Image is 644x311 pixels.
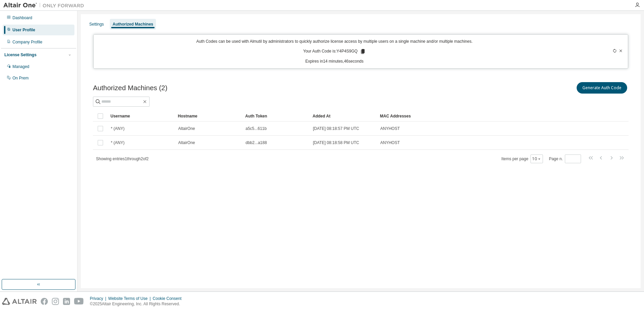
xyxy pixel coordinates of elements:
div: Managed [12,64,29,69]
div: Company Profile [12,39,42,45]
span: ANYHOST [380,126,400,131]
div: Auth Token [245,111,307,122]
img: altair_logo.svg [2,298,37,305]
div: On Prem [12,75,29,81]
div: MAC Addresses [380,111,558,122]
img: Altair One [3,2,88,9]
div: Cookie Consent [153,296,185,301]
div: Website Terms of Use [108,296,153,301]
div: User Profile [12,27,35,33]
div: Added At [313,111,375,122]
span: [DATE] 08:18:58 PM UTC [313,140,359,145]
div: Settings [89,22,104,27]
img: linkedin.svg [63,298,70,305]
p: Your Auth Code is: Y4P4S9GQ [303,48,366,55]
div: Privacy [90,296,108,301]
span: AltairOne [178,140,195,145]
img: facebook.svg [41,298,48,305]
span: [DATE] 08:18:57 PM UTC [313,126,359,131]
div: Hostname [178,111,240,122]
p: Auth Codes can be used with Almutil by administrators to quickly authorize license access by mult... [98,39,572,44]
div: Username [110,111,172,122]
div: Dashboard [12,15,32,21]
p: Expires in 14 minutes, 46 seconds [98,59,572,64]
span: * (ANY) [111,126,125,131]
button: Generate Auth Code [577,82,627,94]
div: Authorized Machines [112,22,153,27]
span: dbb2...a188 [246,140,267,145]
img: youtube.svg [74,298,84,305]
div: License Settings [4,52,36,58]
p: © 2025 Altair Engineering, Inc. All Rights Reserved. [90,301,186,307]
span: * (ANY) [111,140,125,145]
span: Authorized Machines (2) [93,84,167,92]
span: Page n. [549,154,581,163]
span: a5c5...611b [246,126,267,131]
span: AltairOne [178,126,195,131]
img: instagram.svg [52,298,59,305]
span: ANYHOST [380,140,400,145]
span: Items per page [502,154,543,163]
button: 10 [532,156,541,162]
span: Showing entries 1 through 2 of 2 [96,157,149,161]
